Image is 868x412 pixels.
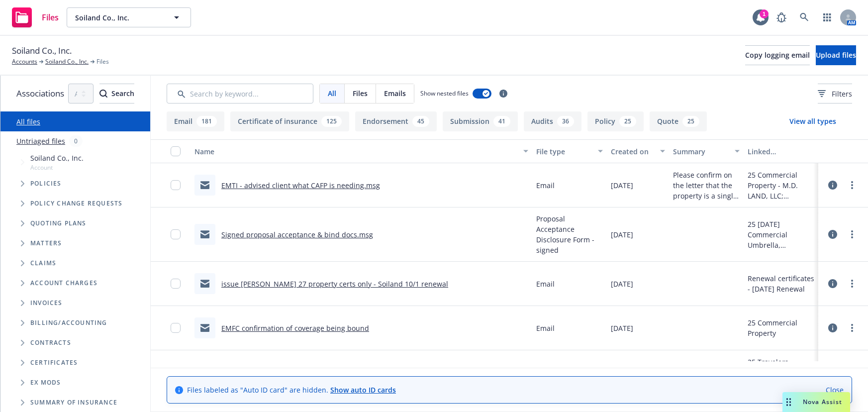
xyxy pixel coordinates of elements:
div: 25 [DATE] Commercial Umbrella, Commercial Auto, General Liability, Commercial Package, Pollution ... [748,219,814,250]
span: Policy change requests [30,201,122,206]
svg: Search [99,90,107,98]
span: Contracts [30,340,71,346]
div: Summary [673,146,729,157]
input: Toggle Row Selected [171,279,181,289]
span: Email [536,180,555,191]
div: 0 [69,135,83,147]
span: Show nested files [420,89,469,98]
a: Switch app [817,7,837,27]
span: Matters [30,240,62,246]
div: Drag to move [782,392,795,412]
span: Emails [384,88,406,99]
a: EMFC confirmation of coverage being bound [221,323,369,333]
span: Files [42,13,59,21]
a: more [846,179,858,191]
button: Submission [443,111,518,131]
div: Renewal certificates - [DATE] Renewal [748,273,814,294]
span: Certificates [30,360,78,366]
div: Created on [611,146,654,157]
button: View all types [773,111,852,131]
a: Accounts [12,57,37,66]
span: Filters [818,89,852,99]
span: Quoting plans [30,220,87,226]
button: File type [532,139,607,163]
a: Signed proposal acceptance & bind docs.msg [221,230,373,239]
button: Quote [650,111,707,131]
span: [DATE] [611,279,633,289]
button: SearchSearch [99,84,134,103]
div: 45 [412,116,429,127]
span: Soiland Co., Inc. [75,12,161,23]
button: Soiland Co., Inc. [67,7,191,27]
button: Filters [818,84,852,103]
div: 25 Commercial Property [748,317,814,338]
span: Policies [30,181,62,187]
button: Policy [587,111,644,131]
div: Linked associations [748,146,814,157]
div: 25 [619,116,636,127]
div: 25 Travelers Insurance [748,357,814,378]
button: Upload files [816,45,856,65]
input: Toggle Row Selected [171,180,181,190]
span: Claims [30,260,56,266]
button: Created on [607,139,669,163]
span: Account charges [30,280,97,286]
input: Toggle Row Selected [171,323,181,333]
button: Linked associations [744,139,818,163]
button: Name [191,139,532,163]
span: Proposal Acceptance Disclosure Form - signed [536,213,603,255]
a: Report a Bug [772,7,791,27]
span: Invoices [30,300,63,306]
a: more [846,278,858,290]
span: Files labeled as "Auto ID card" are hidden. [187,385,396,395]
span: Soiland Co., Inc. [12,44,72,57]
div: File type [536,146,592,157]
button: Endorsement [355,111,437,131]
span: Email [536,279,555,289]
span: Files [96,57,109,66]
button: Copy logging email [745,45,810,65]
div: 25 Commercial Property - M.D. LAND, LLC; [STREET_ADDRESS] [748,170,814,201]
span: [DATE] [611,180,633,191]
input: Toggle Row Selected [171,229,181,239]
div: Tree Example [0,151,150,313]
span: Email [536,323,555,333]
div: Name [194,146,517,157]
button: Audits [524,111,581,131]
span: Please confirm on the letter that the property is a single-family dwelling. I believe it is vacan... [673,170,740,201]
a: Soiland Co., Inc. [45,57,89,66]
input: Select all [171,146,181,156]
span: Filters [832,89,852,99]
button: Nova Assist [782,392,850,412]
div: 181 [196,116,217,127]
a: Files [8,3,63,31]
span: Copy logging email [745,50,810,60]
button: Summary [669,139,744,163]
div: Search [99,84,134,103]
a: more [846,228,858,240]
input: Search by keyword... [167,84,313,103]
div: 36 [557,116,574,127]
span: Files [353,88,368,99]
span: Associations [16,87,64,100]
button: Certificate of insurance [230,111,349,131]
span: [DATE] [611,323,633,333]
div: 25 [682,116,699,127]
a: All files [16,117,40,126]
div: 125 [321,116,342,127]
a: EMTI - advised client what CAFP is needing.msg [221,181,380,190]
a: Show auto ID cards [330,385,396,395]
span: Soiland Co., Inc. [30,153,84,163]
a: issue [PERSON_NAME] 27 property certs only - Soiland 10/1 renewal [221,279,448,289]
span: Summary of insurance [30,400,117,406]
span: [DATE] [611,229,633,240]
span: Nova Assist [803,398,842,406]
span: Upload files [816,50,856,60]
span: Billing/Accounting [30,320,107,326]
button: Email [167,111,224,131]
span: All [328,88,336,99]
a: Untriaged files [16,136,65,146]
span: Ex Mods [30,380,61,386]
span: Account [30,163,84,172]
a: Search [794,7,814,27]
